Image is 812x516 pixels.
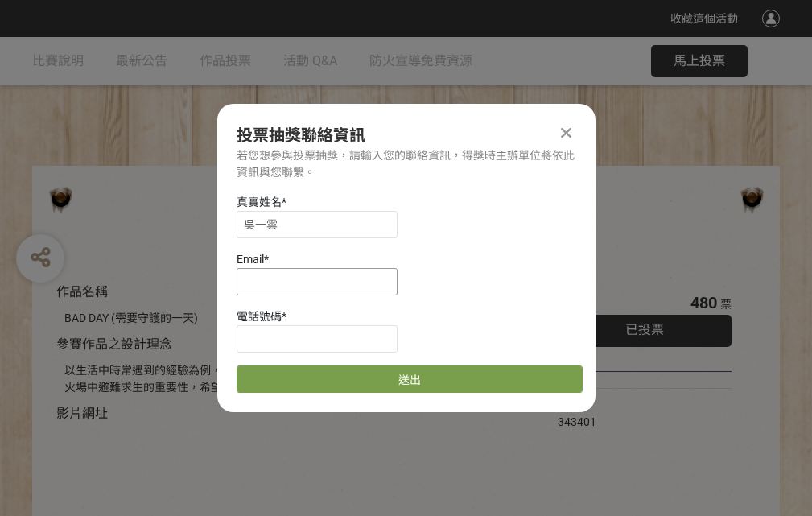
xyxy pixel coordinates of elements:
[600,397,681,413] iframe: Facebook Share
[670,12,738,25] span: 收藏這個活動
[369,53,472,68] span: 防火宣導免費資源
[237,365,583,393] button: 送出
[64,310,509,327] div: BAD DAY (需要守護的一天)
[720,298,732,311] span: 票
[237,147,576,181] div: 若您想參與投票抽獎，請輸入您的聯絡資訊，得獎時主辦單位將依此資訊與您聯繫。
[32,53,84,68] span: 比賽說明
[200,53,251,68] span: 作品投票
[237,123,576,147] div: 投票抽獎聯絡資訊
[56,406,108,421] span: 影片網址
[690,293,717,312] span: 480
[651,45,748,77] button: 馬上投票
[625,322,664,337] span: 已投票
[64,362,509,396] div: 以生活中時常遇到的經驗為例，透過對比的方式宣傳住宅用火災警報器、家庭逃生計畫及火場中避難求生的重要性，希望透過趣味的短影音讓更多人認識到更多的防火觀念。
[283,53,337,68] span: 活動 Q&A
[56,284,108,299] span: 作品名稱
[237,196,282,208] span: 真實姓名
[116,37,167,85] a: 最新公告
[237,253,264,266] span: Email
[237,310,282,323] span: 電話號碼
[369,37,472,85] a: 防火宣導免費資源
[32,37,84,85] a: 比賽說明
[283,37,337,85] a: 活動 Q&A
[116,53,167,68] span: 最新公告
[674,53,725,68] span: 馬上投票
[56,336,172,352] span: 參賽作品之設計理念
[200,37,251,85] a: 作品投票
